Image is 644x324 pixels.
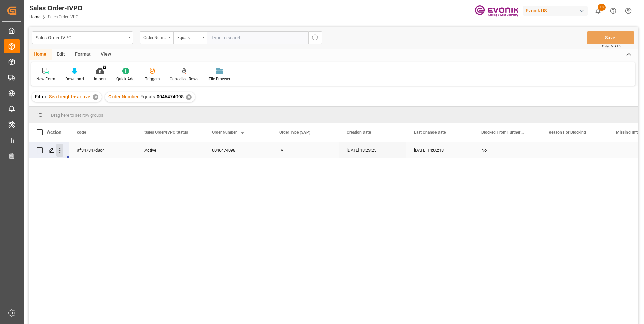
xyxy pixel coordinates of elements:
[602,44,621,49] span: Ctrl/CMD + S
[587,31,634,44] button: Save
[140,94,155,99] span: Equals
[406,142,473,158] div: [DATE] 14:02:18
[186,94,192,100] div: ✕
[52,49,70,60] div: Edit
[308,31,322,44] button: search button
[212,130,237,135] span: Order Number
[116,76,135,82] div: Quick Add
[279,130,310,135] span: Order Type (SAP)
[143,33,166,41] div: Order Number
[590,3,606,19] button: show 18 new notifications
[70,49,96,60] div: Format
[144,130,188,135] span: Sales Order/IVPO Status
[29,142,69,158] div: Press SPACE to select this row.
[93,94,98,100] div: ✕
[170,76,198,82] div: Cancelled Rows
[51,112,103,118] span: Drag here to set row groups
[77,130,86,135] span: code
[598,4,606,11] span: 18
[549,130,586,135] span: Reason For Blocking
[96,49,116,60] div: View
[29,3,83,13] div: Sales Order-IVPO
[49,94,90,99] span: Sea freight + active
[140,31,173,44] button: open menu
[271,142,339,158] div: IV
[108,94,139,99] span: Order Number
[32,31,133,44] button: open menu
[523,6,588,16] div: Evonik US
[414,130,446,135] span: Last Change Date
[29,49,52,60] div: Home
[475,5,518,17] img: Evonik-brand-mark-Deep-Purple-RGB.jpeg_1700498283.jpeg
[47,129,61,135] div: Action
[35,94,49,99] span: Filter :
[606,3,621,19] button: Help Center
[347,130,371,135] span: Creation Date
[177,33,200,41] div: Equals
[173,31,207,44] button: open menu
[145,76,160,82] div: Triggers
[339,142,406,158] div: [DATE] 18:23:25
[36,33,126,41] div: Sales Order-IVPO
[481,142,533,158] div: No
[69,142,136,158] div: af347847d8c4
[207,31,308,44] input: Type to search
[29,14,40,19] a: Home
[144,142,196,158] div: Active
[481,130,526,135] span: Blocked From Further Processing
[204,142,271,158] div: 0046474098
[208,76,230,82] div: File Browser
[157,94,184,99] span: 0046474098
[65,76,84,82] div: Download
[36,76,55,82] div: New Form
[523,4,590,17] button: Evonik US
